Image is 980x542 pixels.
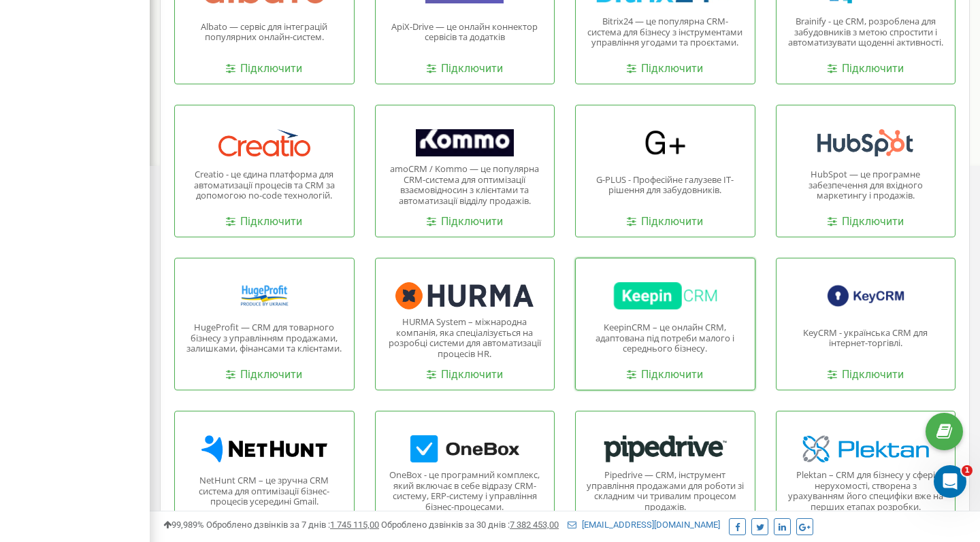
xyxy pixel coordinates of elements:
[185,169,344,201] p: Creatio - це єдина платформа для автоматизації процесів та CRM за допомогою no-code технологій.
[185,322,344,354] p: HugeProfit — CRM для товарного бізнесу з управлінням продажами, залишками, фінансами та клієнтами.
[330,520,379,530] u: 1 745 115,00
[934,465,966,498] iframe: Intercom live chat
[962,465,973,476] span: 1
[510,520,559,530] u: 7 382 453,00
[787,470,945,512] p: Plektan – CRM для бізнесу у сфері нерухомості, створена з урахуванням його специфіки вже на перши...
[386,164,544,206] p: amoCRM / Kommo — це популярна CRM-система для оптимізації взаємовідносин з клієнтами та автоматиз...
[627,367,703,383] a: Підключити
[586,470,745,512] p: Pipedrive — CRM, інструмент управління продажами для роботи зі складним чи тривалим процесом прод...
[386,470,544,512] p: OneBox - це програмний комплекс, який включає в себе відразу CRM-систему, ERP-систему і управлінн...
[627,61,703,77] a: Підключити
[163,520,204,530] span: 99,989%
[185,22,344,43] p: Albato — сервіс для інтеграцій популярних онлайн-систем.
[226,61,302,77] a: Підключити
[226,367,302,383] a: Підключити
[226,214,302,230] a: Підключити
[828,61,904,77] a: Підключити
[787,328,945,349] p: KeyCRM - українська CRM для інтернет-торгівлі.
[386,22,544,43] p: ApiX-Drive — це онлайн коннектор сервісів та додатків
[627,214,703,230] a: Підключити
[828,367,904,383] a: Підключити
[427,367,503,383] a: Підключити
[586,322,745,354] p: KeepinCRM – це онлайн CRM, адаптована під потреби малого і середнього бізнесу.
[386,317,544,359] p: HURMA System – міжнародна компанія, яка спеціалізується на розробці системи для автоматизації про...
[828,214,904,230] a: Підключити
[787,169,945,201] p: HubSpot — це програмне забезпечення для вхідного маркетингу і продажів.
[381,520,559,530] span: Оброблено дзвінків за 30 днів :
[185,475,344,507] p: NetHunt CRM – це зручна CRM система для оптимізації бізнес-процесів усередині Gmail.
[787,16,945,48] p: Brainify - це CRM, розроблена для забудовників з метою спростити і автоматизувати щоденні активно...
[427,214,503,230] a: Підключити
[586,16,745,48] p: Bitrix24 — це популярна CRM-система для бізнесу з інструментами управління угодами та проєктами.
[427,61,503,77] a: Підключити
[206,520,379,530] span: Оброблено дзвінків за 7 днів :
[586,175,745,196] p: G-PLUS - Професійне галузеве IT-рішення для забудовників.
[568,520,720,530] a: [EMAIL_ADDRESS][DOMAIN_NAME]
